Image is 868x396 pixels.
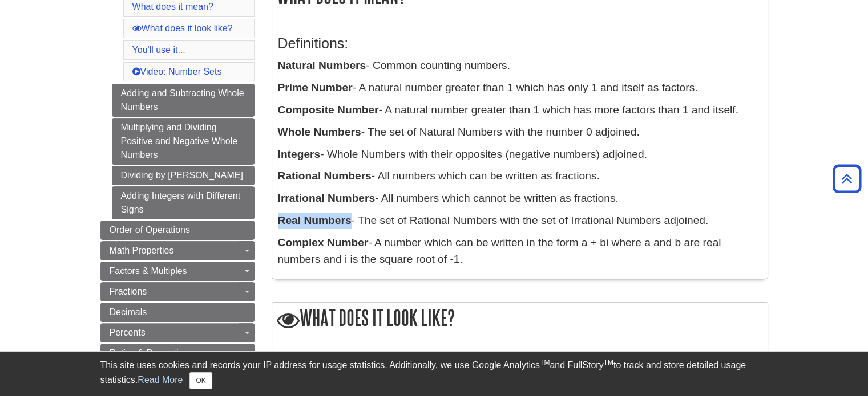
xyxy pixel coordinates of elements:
[278,58,762,74] p: - Common counting numbers.
[112,84,255,117] a: Adding and Subtracting Whole Numbers
[132,67,222,76] a: Video: Number Sets
[278,213,762,229] p: - The set of Rational Numbers with the set of Irrational Numbers adjoined.
[100,221,255,240] a: Order of Operations
[100,358,768,389] div: This site uses cookies and records your IP address for usage statistics. Additionally, we use Goo...
[278,349,762,365] p: A general example to help you recognize patterns and spot the information you're looking for
[278,104,379,116] b: Composite Number
[272,303,768,335] h2: What does it look like?
[189,372,212,389] button: Close
[138,375,183,385] a: Read More
[110,348,193,358] span: Ratios & Proportions
[278,124,762,141] p: - The set of Natural Numbers with the number 0 adjoined.
[278,235,762,268] p: - A number which can be written in the form a + bi where a and b are real numbers and i is the sq...
[278,59,366,71] b: Natural Numbers
[110,287,147,296] span: Fractions
[110,328,146,337] span: Percents
[278,80,762,96] p: - A natural number greater than 1 which has only 1 and itself as factors.
[278,126,361,138] b: Whole Numbers
[540,358,550,366] sup: TM
[278,146,762,163] p: - Whole Numbers with their opposites (negative numbers) adjoined.
[110,246,174,255] span: Math Properties
[278,192,376,204] b: Irrational Numbers
[100,303,255,322] a: Decimals
[112,186,255,219] a: Adding Integers with Different Signs
[132,2,213,11] a: What does it mean?
[829,171,865,186] a: Back to Top
[110,225,190,235] span: Order of Operations
[100,323,255,342] a: Percents
[110,266,187,276] span: Factors & Multiples
[112,118,255,165] a: Multiplying and Dividing Positive and Negative Whole Numbers
[278,168,762,185] p: - All numbers which can be written as fractions.
[110,307,147,317] span: Decimals
[112,166,255,185] a: Dividing by [PERSON_NAME]
[100,282,255,301] a: Fractions
[100,262,255,281] a: Factors & Multiples
[278,35,762,52] h3: Definitions:
[100,344,255,363] a: Ratios & Proportions
[278,81,353,93] b: Prime Number
[132,23,233,33] a: What does it look like?
[278,236,369,248] b: Complex Number
[278,190,762,207] p: - All numbers which cannot be written as fractions.
[604,358,613,366] sup: TM
[278,214,352,226] b: Real Numbers
[278,102,762,119] p: - A natural number greater than 1 which has more factors than 1 and itself.
[278,148,321,160] b: Integers
[100,241,255,260] a: Math Properties
[132,45,185,55] a: You'll use it...
[278,170,372,182] b: Rational Numbers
